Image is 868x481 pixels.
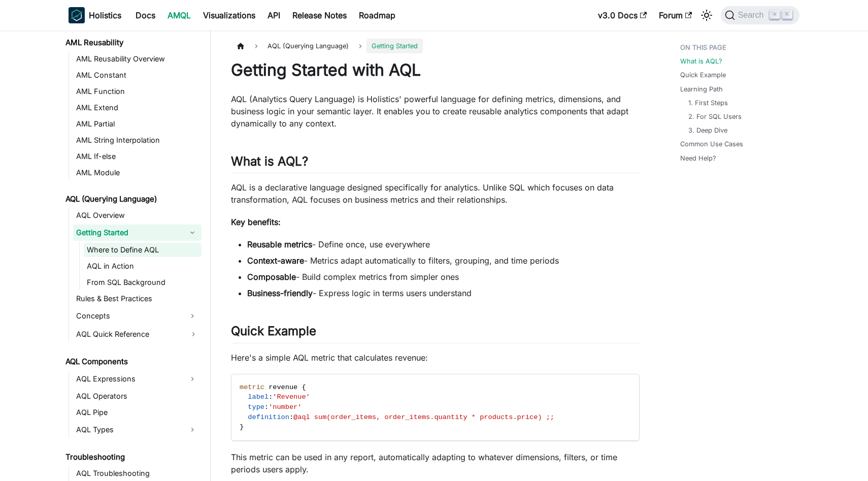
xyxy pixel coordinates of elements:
h2: What is AQL? [231,154,640,173]
a: What is AQL? [680,56,722,66]
span: definition [248,413,289,421]
nav: Breadcrumbs [231,39,640,53]
a: AML Module [73,166,202,180]
a: Where to Define AQL [84,243,202,257]
span: metric [240,383,264,391]
li: - Build complex metrics from simpler ones [247,271,640,283]
h1: Getting Started with AQL [231,60,640,80]
p: AQL is a declarative language designed specifically for analytics. Unlike SQL which focuses on da... [231,181,640,206]
a: AQL Overview [73,208,202,222]
span: } [240,423,244,431]
a: AQL Types [73,422,183,438]
strong: Key benefits: [231,217,281,227]
a: AML String Interpolation [73,133,202,147]
a: From SQL Background [84,275,202,290]
a: AQL Quick Reference [73,326,202,342]
span: type [248,403,264,411]
a: AMQL [161,7,197,23]
p: This metric can be used in any report, automatically adapting to whatever dimensions, filters, or... [231,451,640,475]
a: Getting Started [73,225,183,241]
span: AQL (Querying Language) [262,39,354,53]
a: 1. First Steps [688,98,728,108]
strong: Composable [247,272,296,282]
li: - Metrics adapt automatically to filters, grouping, and time periods [247,254,640,267]
button: Search (Command+K) [721,6,799,24]
a: AML Partial [73,117,202,131]
a: AML Extend [73,101,202,115]
button: Expand sidebar category 'AQL Expressions' [183,371,202,387]
a: AQL (Querying Language) [62,192,202,206]
button: Switch between dark and light mode (currently light mode) [698,7,715,23]
span: : [269,393,273,401]
nav: Docs sidebar [58,30,211,481]
strong: Context-aware [247,255,304,266]
a: AML Constant [73,68,202,82]
a: v3.0 Docs [592,7,653,23]
a: AQL Pipe [73,405,202,420]
a: AML Reusability [62,36,202,50]
a: AQL Troubleshooting [73,466,202,480]
a: AML Function [73,84,202,99]
span: 'number' [269,403,302,411]
kbd: ⌘ [770,10,780,19]
span: : [289,413,293,421]
a: AQL Expressions [73,371,183,387]
a: Visualizations [197,7,261,23]
button: Expand sidebar category 'AQL Types' [183,422,202,438]
span: @aql sum(order_items, order_items.quantity * products.price) ;; [293,413,554,421]
span: 'Revenue' [273,393,310,401]
li: - Define once, use everywhere [247,238,640,250]
kbd: K [782,10,792,19]
a: AML Reusability Overview [73,52,202,66]
p: AQL (Analytics Query Language) is Holistics' powerful language for defining metrics, dimensions, ... [231,93,640,130]
strong: Reusable metrics [247,239,312,249]
a: Forum [653,7,698,23]
button: Expand sidebar category 'Concepts' [183,308,202,324]
span: : [264,403,269,411]
span: Search [735,11,770,20]
b: Holistics [89,9,121,21]
a: Quick Example [680,70,726,80]
a: Common Use Cases [680,139,743,149]
button: Collapse sidebar category 'Getting Started' [183,225,202,241]
a: Release Notes [286,7,353,23]
a: HolisticsHolistics [69,7,121,23]
a: 2. For SQL Users [688,112,742,121]
a: AQL Operators [73,389,202,403]
strong: Business-friendly [247,288,313,298]
a: Troubleshooting [62,450,202,464]
a: Home page [231,39,250,53]
a: Roadmap [353,7,402,23]
span: { [302,383,306,391]
a: Rules & Best Practices [73,292,202,306]
a: API [261,7,286,23]
span: label [248,393,269,401]
a: AQL in Action [84,259,202,273]
h2: Quick Example [231,324,640,343]
span: revenue [269,383,297,391]
a: Concepts [73,308,183,324]
a: AQL Components [62,355,202,369]
img: Holistics [69,7,85,23]
a: AML If-else [73,149,202,164]
a: Need Help? [680,153,716,163]
li: - Express logic in terms users understand [247,287,640,299]
p: Here's a simple AQL metric that calculates revenue: [231,351,640,364]
a: Learning Path [680,84,723,94]
a: Docs [129,7,161,23]
span: Getting Started [366,39,423,53]
a: 3. Deep Dive [688,125,727,135]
